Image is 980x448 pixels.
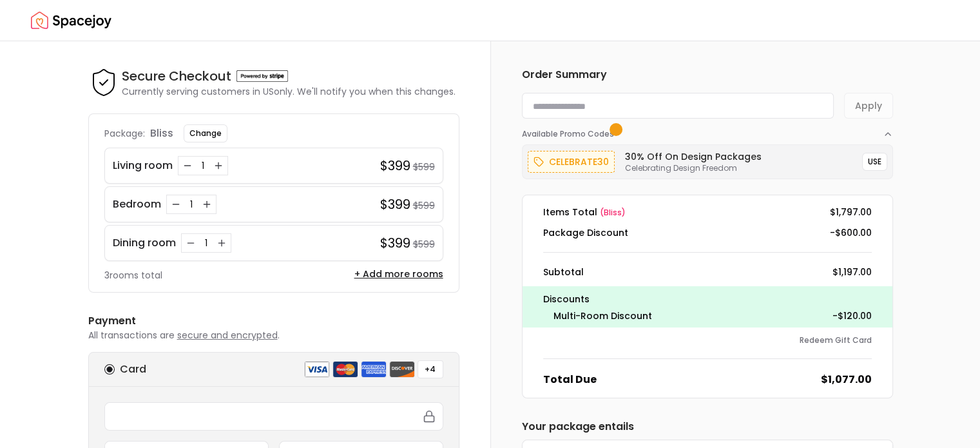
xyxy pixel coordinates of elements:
[184,124,227,142] button: Change
[31,8,111,34] img: Spacejoy Logo
[104,269,162,282] p: 3 rooms total
[380,157,410,175] h4: $399
[600,207,626,218] span: ( bliss )
[120,362,146,377] h6: Card
[543,291,872,307] p: Discounts
[830,226,872,239] dd: -$600.00
[830,206,872,219] dd: $1,797.00
[389,361,415,378] img: discover
[418,360,443,378] button: +4
[113,197,161,212] p: Bedroom
[197,159,209,172] div: 1
[200,198,213,211] button: Increase quantity for Bedroom
[522,419,893,434] h6: Your package entails
[361,361,387,378] img: american express
[150,126,173,141] p: bliss
[31,8,111,34] a: Spacejoy
[625,163,762,173] p: Celebrating Design Freedom
[113,235,176,251] p: Dining room
[88,313,459,329] h6: Payment
[184,237,197,249] button: Decrease quantity for Dining room
[522,129,618,139] span: Available Promo Codes
[88,329,459,342] p: All transactions are .
[212,159,225,172] button: Increase quantity for Living room
[413,238,435,251] small: $599
[200,237,213,249] div: 1
[215,237,228,249] button: Increase quantity for Dining room
[169,198,182,211] button: Decrease quantity for Bedroom
[113,411,435,422] iframe: Secure card number input frame
[181,159,194,172] button: Decrease quantity for Living room
[380,234,410,252] h4: $399
[332,361,358,378] img: mastercard
[413,199,435,212] small: $599
[821,372,872,387] dd: $1,077.00
[832,309,872,322] dd: -$120.00
[625,150,762,163] h6: 30% Off on Design Packages
[177,329,278,342] span: secure and encrypted
[122,67,231,85] h4: Secure Checkout
[543,206,626,219] dt: Items Total
[553,309,652,322] dt: Multi-Room Discount
[543,226,628,239] dt: Package Discount
[522,139,893,179] div: Available Promo Codes
[522,119,893,139] button: Available Promo Codes
[122,85,456,98] p: Currently serving customers in US only. We'll notify you when this changes.
[832,266,872,278] dd: $1,197.00
[862,153,887,171] button: USE
[236,70,288,82] img: Powered by stripe
[543,266,584,278] dt: Subtotal
[413,161,435,173] small: $599
[104,127,145,140] p: Package:
[549,154,609,170] p: celebrate30
[304,361,330,378] img: visa
[354,268,443,280] button: + Add more rooms
[380,195,410,213] h4: $399
[185,198,198,211] div: 1
[522,67,893,83] h6: Order Summary
[113,158,173,173] p: Living room
[543,372,597,387] dt: Total Due
[800,335,872,346] button: Redeem Gift Card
